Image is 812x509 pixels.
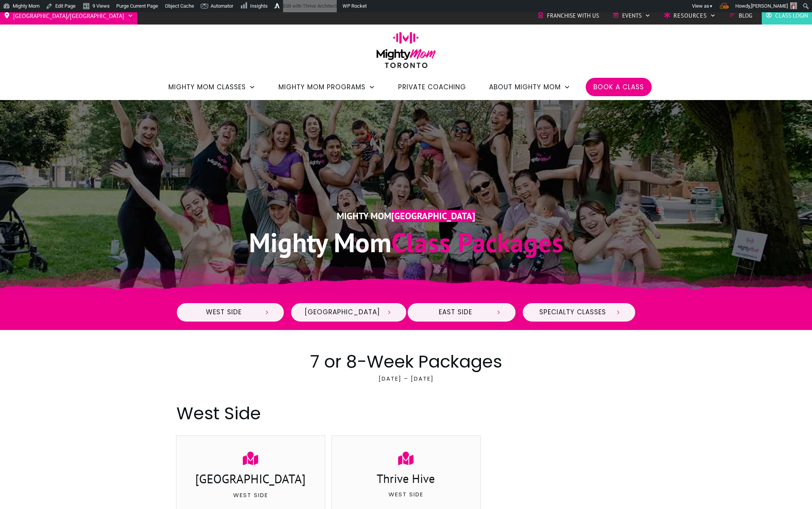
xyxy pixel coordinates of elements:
h3: [GEOGRAPHIC_DATA] [184,470,318,489]
span: [GEOGRAPHIC_DATA] [305,308,380,317]
a: [GEOGRAPHIC_DATA] [290,302,407,322]
span: ▼ [709,4,713,9]
span: East Side [421,308,489,317]
span: Franchise with Us [547,10,599,21]
a: East Side [407,302,516,322]
span: [PERSON_NAME] [751,3,788,9]
span: Events [622,10,642,21]
span: About Mighty Mom [489,80,561,94]
span: Mighty Mom [337,210,391,222]
span: Class Login [775,10,808,21]
span: Mighty Mom Programs [278,80,366,94]
span: West Side [190,308,258,317]
span: Mighty Mom [249,225,391,259]
h2: 7 or 8-Week Packages [176,350,636,374]
a: [GEOGRAPHIC_DATA]/[GEOGRAPHIC_DATA] [4,10,133,22]
h3: Thrive Hive [339,470,473,489]
a: Resources [664,10,716,21]
h2: West Side [176,401,636,425]
a: Franchise with Us [537,10,599,21]
span: Blog [739,10,752,21]
p: West Side [339,489,473,509]
a: Mighty Mom Programs [278,80,375,94]
a: About Mighty Mom [489,80,570,94]
a: Book a Class [593,80,644,94]
img: mightymom-logo-toronto [372,32,440,74]
a: Class Login [766,10,808,21]
a: Events [613,10,651,21]
p: [DATE] – [DATE] [176,374,636,393]
a: Specialty Classes [522,302,636,322]
h1: Class Packages [184,225,628,260]
a: West Side [176,302,285,322]
span: [GEOGRAPHIC_DATA] [391,210,475,222]
span: Specialty Classes [536,308,609,317]
span: Mighty Mom Classes [168,80,246,94]
a: Mighty Mom Classes [168,80,255,94]
span: Insights [250,3,268,9]
a: Private Coaching [398,80,466,94]
span: Resources [674,10,707,21]
a: Blog [729,10,752,21]
span: [GEOGRAPHIC_DATA]/[GEOGRAPHIC_DATA] [13,10,124,22]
